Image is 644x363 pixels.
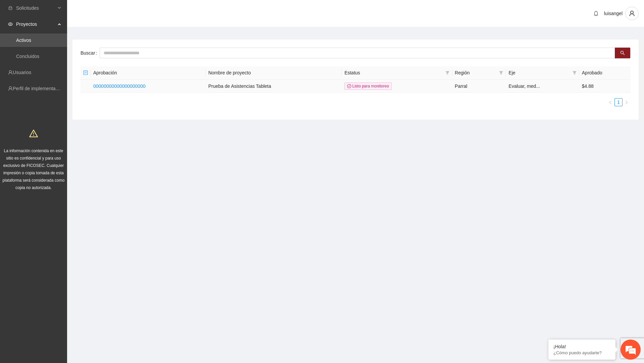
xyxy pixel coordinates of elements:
[452,79,506,93] td: Parral
[623,98,631,106] button: right
[455,69,496,76] span: Región
[80,48,100,58] label: Buscar
[625,101,629,105] span: right
[8,6,13,10] span: inbox
[508,69,570,76] span: Eje
[83,70,88,75] span: minus-square
[604,11,623,16] span: luisangel
[571,68,578,78] span: filter
[91,66,206,79] th: Aprobación
[499,71,503,75] span: filter
[16,1,56,15] span: Solicitudes
[16,17,56,31] span: Proyectos
[623,98,631,106] li: Next Page
[3,148,65,190] span: La información contenida en este sitio es confidencial y para uso exclusivo de FICOSEC. Cualquier...
[444,68,451,78] span: filter
[16,38,31,43] a: Activos
[553,344,610,349] div: ¡Hola!
[347,84,351,88] span: check-circle
[573,71,577,75] span: filter
[8,22,13,26] span: eye
[615,99,622,106] a: 1
[508,83,540,89] span: Evaluar, med...
[16,54,39,59] a: Concluidos
[498,68,504,78] span: filter
[206,79,342,93] td: Prueba de Asistencias Tableta
[13,70,31,75] a: Usuarios
[626,10,638,16] span: user
[579,79,631,93] td: $4.88
[606,98,614,106] button: left
[13,86,65,91] a: Perfil de implementadora
[606,98,614,106] li: Previous Page
[29,129,38,138] span: warning
[615,48,630,58] button: search
[591,8,601,19] button: bell
[445,71,449,75] span: filter
[344,82,392,90] span: Listo para monitoreo
[625,7,639,20] button: user
[591,11,601,16] span: bell
[344,69,443,76] span: Estatus
[553,350,610,355] p: ¿Cómo puedo ayudarte?
[206,66,342,79] th: Nombre de proyecto
[93,83,146,89] a: 00000000000000000000
[620,51,625,56] span: search
[608,101,612,105] span: left
[579,66,631,79] th: Aprobado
